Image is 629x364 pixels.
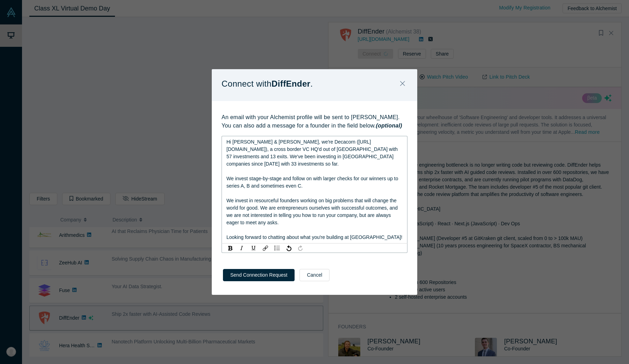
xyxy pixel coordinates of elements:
div: rdw-history-control [283,245,306,252]
button: Send Connection Request [223,269,295,281]
div: Bold [226,245,234,252]
span: We invest stage-by-stage and follow on with larger checks for our winners up to series A, B and s... [226,176,399,189]
div: Link [261,245,270,252]
div: rdw-toolbar [222,243,407,253]
div: Redo [296,245,305,252]
div: rdw-link-control [260,245,271,252]
div: Unordered [273,245,282,252]
div: Undo [284,245,293,252]
div: Underline [249,245,258,252]
button: Close [395,77,410,92]
div: rdw-wrapper [222,136,407,243]
span: We invest in resourceful founders working on big problems that will change the world for good. We... [226,198,399,225]
strong: (optional) [376,123,402,129]
p: An email with your Alchemist profile will be sent to [PERSON_NAME]. You can also add a message fo... [222,113,407,130]
div: rdw-editor [226,138,403,241]
span: Hi [PERSON_NAME] & [PERSON_NAME], we're Decacorn ([URL][DOMAIN_NAME]), a cross border VC HQ'd out... [226,139,399,167]
div: rdw-list-control [271,245,283,252]
button: Cancel [299,269,330,281]
p: Connect with . [222,77,313,91]
div: Italic [237,245,246,252]
span: Looking forward to chatting about what you're building at [GEOGRAPHIC_DATA]! [226,234,402,240]
div: rdw-inline-control [224,245,260,252]
strong: DiffEnder [272,79,310,88]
